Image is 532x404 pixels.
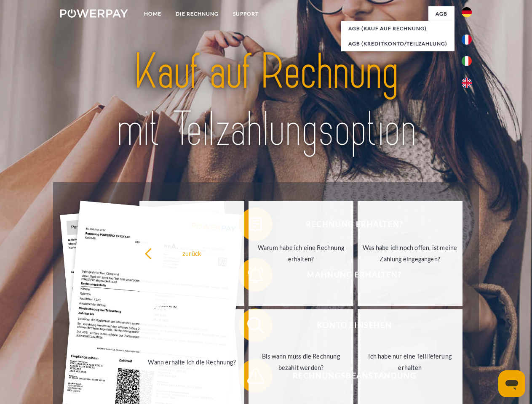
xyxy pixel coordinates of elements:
div: Ich habe nur eine Teillieferung erhalten [363,351,457,373]
div: Was habe ich noch offen, ist meine Zahlung eingegangen? [363,242,457,265]
a: DIE RECHNUNG [168,6,226,21]
div: Bis wann muss die Rechnung bezahlt werden? [254,351,348,373]
img: it [462,56,472,66]
img: de [462,7,472,17]
div: zurück [144,247,239,259]
a: Was habe ich noch offen, ist meine Zahlung eingegangen? [358,201,462,306]
div: Wann erhalte ich die Rechnung? [144,356,239,367]
img: logo-powerpay-white.svg [60,9,128,18]
a: SUPPORT [226,6,266,21]
iframe: Schaltfläche zum Öffnen des Messaging-Fensters [498,370,525,397]
img: fr [462,35,472,45]
a: AGB (Kreditkonto/Teilzahlung) [341,36,454,51]
div: Warum habe ich eine Rechnung erhalten? [254,242,348,265]
img: title-powerpay_de.svg [80,40,452,161]
a: AGB (Kauf auf Rechnung) [341,21,454,36]
a: agb [428,6,454,21]
img: en [462,78,472,88]
a: Home [137,6,168,21]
